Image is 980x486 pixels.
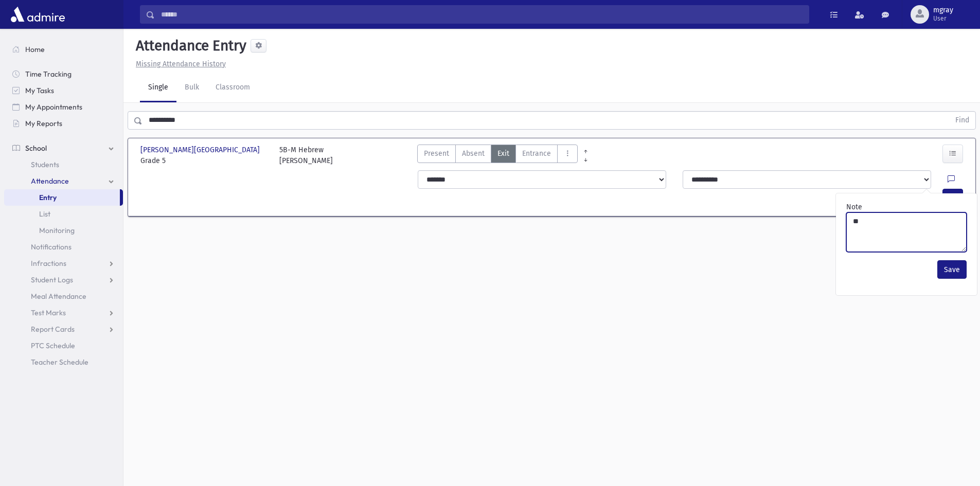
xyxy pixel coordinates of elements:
span: Grade 5 [140,155,269,166]
a: Meal Attendance [4,288,123,304]
span: Meal Attendance [31,292,86,301]
a: Teacher Schedule [4,354,123,370]
a: Monitoring [4,222,123,239]
a: Entry [4,189,120,206]
a: Students [4,156,123,173]
span: Teacher Schedule [31,357,88,367]
a: Test Marks [4,304,123,321]
label: Note [846,202,862,212]
span: Report Cards [31,325,75,334]
a: Infractions [4,255,123,272]
span: Exit [497,148,509,159]
span: School [25,143,47,153]
a: Notifications [4,239,123,255]
button: Find [949,112,975,129]
a: Single [140,74,176,102]
a: Classroom [207,74,258,102]
span: Test Marks [31,308,66,317]
span: Present [424,148,449,159]
a: My Appointments [4,99,123,115]
h5: Attendance Entry [132,37,246,55]
span: Monitoring [39,226,75,235]
a: PTC Schedule [4,337,123,354]
a: Time Tracking [4,66,123,82]
a: School [4,140,123,156]
button: Save [937,260,967,279]
span: Home [25,45,45,54]
span: List [39,209,50,219]
a: Student Logs [4,272,123,288]
a: My Tasks [4,82,123,99]
a: List [4,206,123,222]
span: My Appointments [25,102,82,112]
div: 5B-M Hebrew [PERSON_NAME] [279,145,333,166]
div: AttTypes [417,145,578,166]
span: Entrance [522,148,551,159]
span: My Reports [25,119,62,128]
a: Missing Attendance History [132,60,226,68]
u: Missing Attendance History [136,60,226,68]
span: Students [31,160,59,169]
span: Student Logs [31,275,73,284]
span: Absent [462,148,485,159]
span: [PERSON_NAME][GEOGRAPHIC_DATA] [140,145,262,155]
a: My Reports [4,115,123,132]
span: Infractions [31,259,66,268]
span: PTC Schedule [31,341,75,350]
input: Search [155,5,809,24]
span: User [933,14,953,23]
span: My Tasks [25,86,54,95]
a: Bulk [176,74,207,102]
span: Entry [39,193,57,202]
span: Time Tracking [25,69,72,79]
span: Notifications [31,242,72,251]
a: Home [4,41,123,58]
a: Attendance [4,173,123,189]
span: Attendance [31,176,69,186]
img: AdmirePro [8,4,67,25]
span: mgray [933,6,953,14]
a: Report Cards [4,321,123,337]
